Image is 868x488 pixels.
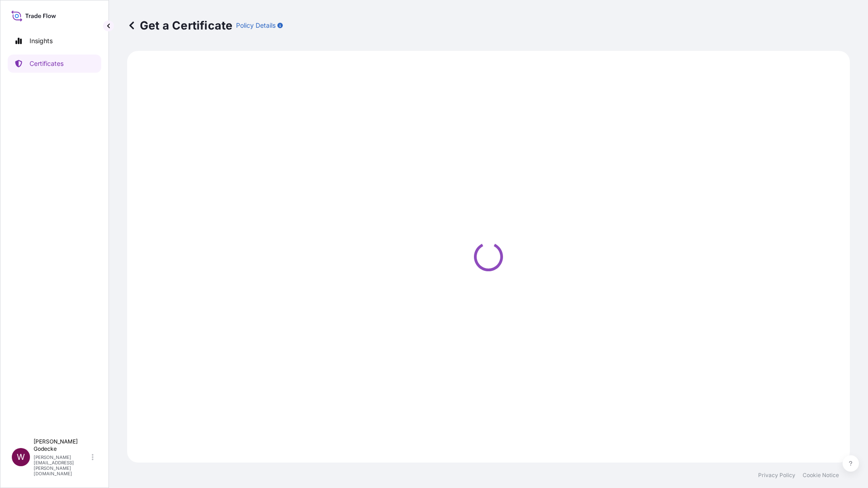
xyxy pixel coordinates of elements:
p: Insights [30,36,53,45]
p: [PERSON_NAME][EMAIL_ADDRESS][PERSON_NAME][DOMAIN_NAME] [34,454,90,476]
a: Cookie Notice [803,472,839,479]
a: Privacy Policy [758,472,795,479]
a: Insights [8,32,101,50]
p: [PERSON_NAME] Godecke [34,438,90,453]
p: Policy Details [236,21,276,30]
span: W [17,453,25,462]
p: Get a Certificate [127,18,232,33]
a: Certificates [8,55,101,73]
div: Loading [133,56,844,457]
p: Certificates [30,59,64,68]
